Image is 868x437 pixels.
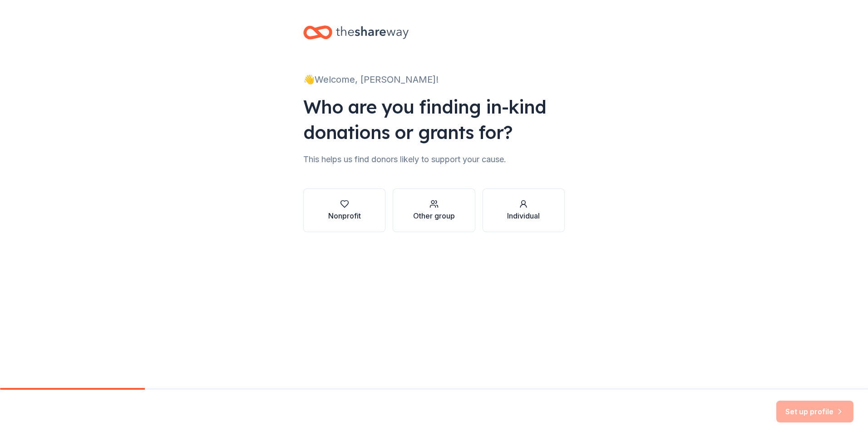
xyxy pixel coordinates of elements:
[328,210,361,221] div: Nonprofit
[303,72,565,87] div: 👋 Welcome, [PERSON_NAME]!
[303,94,565,145] div: Who are you finding in-kind donations or grants for?
[303,152,565,167] div: This helps us find donors likely to support your cause.
[483,189,565,232] button: Individual
[393,189,475,232] button: Other group
[413,210,455,221] div: Other group
[507,210,540,221] div: Individual
[303,189,385,232] button: Nonprofit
